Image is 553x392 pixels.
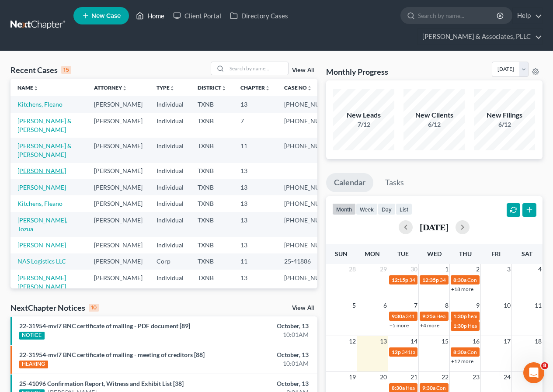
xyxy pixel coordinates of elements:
[19,361,48,368] div: HEARING
[277,212,345,237] td: [PHONE_NUMBER]
[503,336,511,347] span: 17
[191,138,233,163] td: TXNB
[233,113,277,138] td: 7
[10,65,71,75] div: Recent Cases
[87,237,150,253] td: [PERSON_NAME]
[17,184,66,191] a: [PERSON_NAME]
[418,29,542,45] a: [PERSON_NAME] & Associates, PLLC
[233,163,277,179] td: 13
[233,212,277,237] td: 13
[422,385,435,391] span: 9:30a
[198,84,226,91] a: Districtunfold_more
[475,264,480,274] span: 2
[218,379,308,388] div: October, 13
[17,274,66,290] a: [PERSON_NAME] [PERSON_NAME]
[218,350,308,359] div: October, 13
[87,163,150,179] td: [PERSON_NAME]
[17,216,67,232] a: [PERSON_NAME], Tozua
[17,257,66,265] a: NAS Logistics LLC
[277,96,345,112] td: [PHONE_NUMBER]
[218,322,308,330] div: October, 13
[503,300,511,311] span: 10
[392,313,405,319] span: 9:30a
[523,362,544,383] iframe: Intercom live chat
[503,372,511,382] span: 24
[277,138,345,163] td: [PHONE_NUMBER]
[307,86,312,91] i: unfold_more
[221,86,226,91] i: unfold_more
[392,385,405,391] span: 8:30a
[233,96,277,112] td: 13
[19,380,184,387] a: 25-41096 Confirmation Report, Witness and Exhibit List [38]
[87,113,150,138] td: [PERSON_NAME]
[396,203,412,215] button: list
[150,96,191,112] td: Individual
[403,110,465,120] div: New Clients
[17,117,72,133] a: [PERSON_NAME] & [PERSON_NAME]
[191,195,233,212] td: TXNB
[351,300,357,311] span: 5
[453,313,467,319] span: 1:30p
[333,110,394,120] div: New Leads
[418,7,498,24] input: Search by name...
[277,179,345,195] td: [PHONE_NUMBER]
[89,304,99,312] div: 10
[19,332,45,340] div: NOTICE
[61,66,71,74] div: 15
[422,277,439,283] span: 12:35p
[451,286,473,292] a: +18 more
[284,84,312,91] a: Case Nounfold_more
[17,101,63,108] a: Kitchens, Fleano
[150,138,191,163] td: Individual
[292,67,314,73] a: View All
[33,86,38,91] i: unfold_more
[191,253,233,270] td: TXNB
[87,138,150,163] td: [PERSON_NAME]
[191,163,233,179] td: TXNB
[150,163,191,179] td: Individual
[150,270,191,295] td: Individual
[333,120,394,129] div: 7/12
[468,323,536,329] span: Hearing for [PERSON_NAME]
[191,212,233,237] td: TXNB
[91,13,121,19] span: New Case
[19,322,190,330] a: 22-31954-mvl7 BNC certificate of mailing - PDF document [89]
[392,349,401,355] span: 12p
[468,313,535,319] span: hearing for [PERSON_NAME]
[420,322,439,329] a: +4 more
[410,264,418,274] span: 30
[441,372,449,382] span: 22
[427,250,442,257] span: Wed
[410,336,418,347] span: 14
[335,250,348,257] span: Sun
[474,120,535,129] div: 6/12
[379,264,388,274] span: 29
[459,250,472,257] span: Thu
[410,372,418,382] span: 21
[150,195,191,212] td: Individual
[240,84,270,91] a: Chapterunfold_more
[436,313,504,319] span: Hearing for [PERSON_NAME]
[169,8,226,24] a: Client Portal
[191,113,233,138] td: TXNB
[157,84,175,91] a: Typeunfold_more
[491,250,501,257] span: Fri
[522,250,532,257] span: Sat
[390,322,409,329] a: +5 more
[265,86,270,91] i: unfold_more
[87,96,150,112] td: [PERSON_NAME]
[326,66,388,77] h3: Monthly Progress
[379,372,388,382] span: 20
[348,336,357,347] span: 12
[227,62,288,75] input: Search by name...
[233,253,277,270] td: 11
[218,359,308,368] div: 10:01AM
[332,203,356,215] button: month
[406,385,474,391] span: Hearing for [PERSON_NAME]
[441,336,449,347] span: 15
[87,179,150,195] td: [PERSON_NAME]
[422,313,435,319] span: 9:25a
[233,237,277,253] td: 13
[191,237,233,253] td: TXNB
[277,195,345,212] td: [PHONE_NUMBER]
